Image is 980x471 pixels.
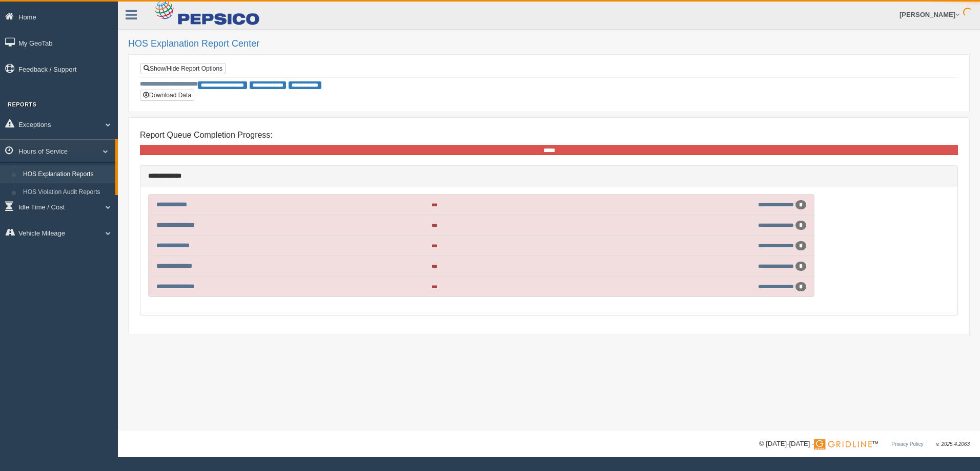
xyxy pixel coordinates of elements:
div: © [DATE]-[DATE] - ™ [759,439,970,449]
a: Show/Hide Report Options [140,63,226,74]
a: Privacy Policy [891,441,923,447]
a: HOS Violation Audit Reports [18,183,115,202]
h4: Report Queue Completion Progress: [140,131,958,140]
span: v. 2025.4.2063 [936,441,970,447]
a: HOS Explanation Reports [18,165,115,184]
button: Download Data [140,90,194,101]
h2: HOS Explanation Report Center [128,39,970,49]
img: Gridline [814,439,872,449]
